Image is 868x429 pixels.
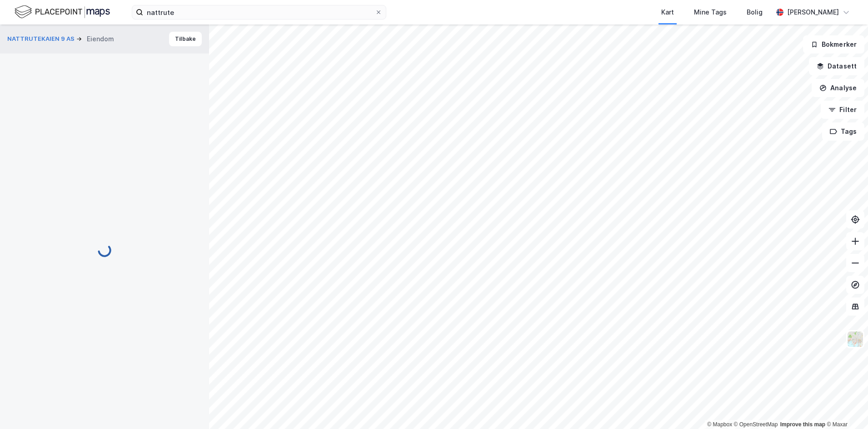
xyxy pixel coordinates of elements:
[809,57,864,75] button: Datasett
[847,331,864,348] img: Z
[812,79,864,97] button: Analyse
[821,101,864,119] button: Filter
[15,4,110,20] img: logo.f888ab2527a4732fd821a326f86c7f29.svg
[707,421,732,428] a: Mapbox
[780,421,825,428] a: Improve this map
[169,32,202,46] button: Tilbake
[661,7,674,18] div: Kart
[694,7,727,18] div: Mine Tags
[803,35,864,54] button: Bokmerker
[734,421,778,428] a: OpenStreetMap
[143,5,375,19] input: Søk på adresse, matrikkel, gårdeiere, leietakere eller personer
[747,7,763,18] div: Bolig
[787,7,839,18] div: [PERSON_NAME]
[823,385,868,429] div: Kontrollprogram for chat
[97,243,112,258] img: spinner.a6d8c91a73a9ac5275cf975e30b51cfb.svg
[823,385,868,429] iframe: Chat Widget
[7,34,76,44] button: NATTRUTEKAIEN 9 AS
[822,122,864,141] button: Tags
[87,34,114,44] div: Eiendom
